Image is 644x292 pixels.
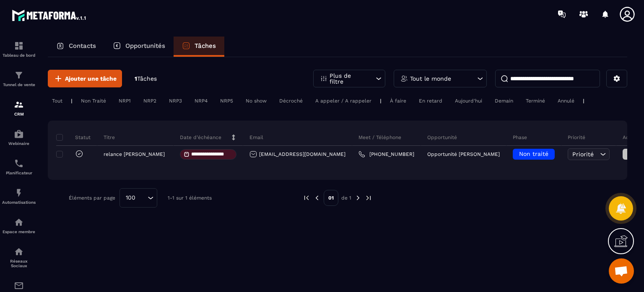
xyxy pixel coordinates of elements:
[380,98,382,104] p: |
[104,151,165,157] p: relance [PERSON_NAME]
[195,42,216,50] p: Tâches
[2,229,36,234] p: Espace membre
[14,70,24,80] img: formation
[313,194,321,202] img: prev
[168,195,212,201] p: 1-1 sur 1 éléments
[572,151,594,158] span: Priorité
[137,75,157,82] span: Tâches
[2,152,36,182] a: schedulerschedulerPlanificateur
[513,134,527,141] p: Phase
[330,73,366,84] p: Plus de filtre
[354,194,362,202] img: next
[609,258,634,284] a: Ouvrir le chat
[14,100,24,110] img: formation
[14,41,24,51] img: formation
[519,150,548,157] span: Non traité
[174,37,224,57] a: Tâches
[2,93,36,123] a: formationformationCRM
[65,74,117,83] span: Ajouter une tâche
[427,134,457,141] p: Opportunité
[2,141,36,146] p: Webinaire
[216,96,237,106] div: NRP5
[2,64,36,93] a: formationformationTunnel de vente
[48,70,122,87] button: Ajouter une tâche
[139,96,161,106] div: NRP2
[138,193,145,203] input: Search for option
[358,151,414,158] a: [PHONE_NUMBER]
[2,259,36,268] p: Réseaux Sociaux
[2,53,36,58] p: Tableau de bord
[451,96,486,106] div: Aujourd'hui
[2,211,36,240] a: automationsautomationsEspace membre
[427,151,500,157] p: Opportunité [PERSON_NAME]
[190,96,212,106] div: NRP4
[2,112,36,116] p: CRM
[2,240,36,274] a: social-networksocial-networkRéseaux Sociaux
[14,247,24,257] img: social-network
[303,194,310,202] img: prev
[58,134,91,141] p: Statut
[583,98,584,104] p: |
[69,195,115,201] p: Éléments par page
[2,171,36,175] p: Planificateur
[2,200,36,205] p: Automatisations
[324,190,338,206] p: 01
[125,42,165,50] p: Opportunités
[14,281,24,291] img: email
[135,75,157,83] p: 1
[358,134,401,141] p: Meet / Téléphone
[123,193,138,203] span: 100
[491,96,517,106] div: Demain
[69,42,96,50] p: Contacts
[2,123,36,152] a: automationsautomationsWebinaire
[165,96,186,106] div: NRP3
[48,96,67,106] div: Tout
[553,96,579,106] div: Annulé
[180,134,221,141] p: Date d’échéance
[2,82,36,87] p: Tunnel de vente
[104,134,115,141] p: Titre
[341,195,351,201] p: de 1
[522,96,549,106] div: Terminé
[568,134,585,141] p: Priorité
[14,217,24,227] img: automations
[241,96,271,106] div: No show
[386,96,410,106] div: À faire
[275,96,307,106] div: Décroché
[2,34,36,64] a: formationformationTableau de bord
[14,188,24,198] img: automations
[311,96,376,106] div: A appeler / A rappeler
[2,182,36,211] a: automationsautomationsAutomatisations
[623,134,638,141] p: Action
[12,8,87,23] img: logo
[114,96,135,106] div: NRP1
[119,188,157,208] div: Search for option
[14,158,24,168] img: scheduler
[14,129,24,139] img: automations
[71,98,73,104] p: |
[415,96,447,106] div: En retard
[249,134,263,141] p: Email
[48,37,104,57] a: Contacts
[365,194,372,202] img: next
[104,37,174,57] a: Opportunités
[410,76,451,82] p: Tout le monde
[77,96,110,106] div: Non Traité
